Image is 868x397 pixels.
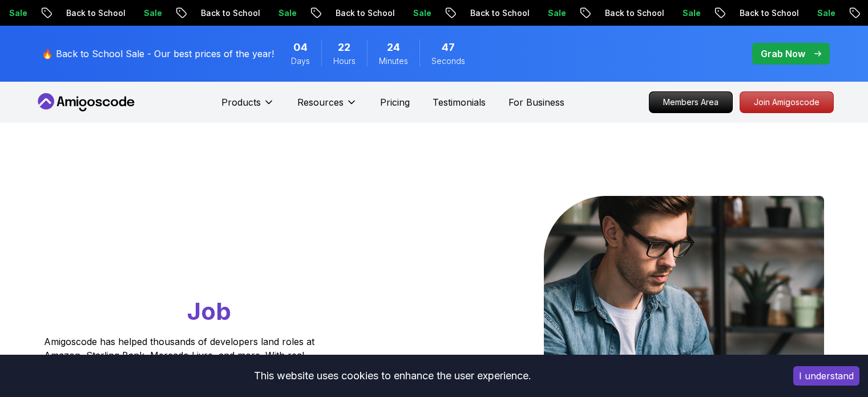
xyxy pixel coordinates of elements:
[442,39,455,55] span: 47 Seconds
[379,55,408,67] span: Minutes
[191,7,269,19] p: Back to School
[338,39,350,55] span: 22 Hours
[44,335,318,390] p: Amigoscode has helped thousands of developers land roles at Amazon, Starling Bank, Mercado Livre,...
[221,95,261,109] p: Products
[508,95,564,109] a: For Business
[740,91,834,113] a: Join Amigoscode
[673,7,709,19] p: Sale
[293,39,308,55] span: 4 Days
[380,95,410,109] a: Pricing
[44,196,358,328] h1: Go From Learning to Hired: Master Java, Spring Boot & Cloud Skills That Get You the
[187,296,231,326] span: Job
[433,95,486,109] a: Testimonials
[269,7,305,19] p: Sale
[808,7,844,19] p: Sale
[649,91,733,113] a: Members Area
[761,47,805,61] p: Grab Now
[134,7,171,19] p: Sale
[461,7,538,19] p: Back to School
[42,47,274,61] p: 🔥 Back to School Sale - Our best prices of the year!
[538,7,575,19] p: Sale
[297,95,357,118] button: Resources
[387,39,400,55] span: 24 Minutes
[403,7,440,19] p: Sale
[221,95,274,118] button: Products
[730,7,808,19] p: Back to School
[297,95,344,109] p: Resources
[56,7,134,19] p: Back to School
[9,363,776,388] div: This website uses cookies to enhance the user experience.
[333,55,356,67] span: Hours
[740,92,833,113] p: Join Amigoscode
[431,55,465,67] span: Seconds
[291,55,310,67] span: Days
[793,366,859,386] button: Accept cookies
[595,7,673,19] p: Back to School
[326,7,403,19] p: Back to School
[649,92,732,113] p: Members Area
